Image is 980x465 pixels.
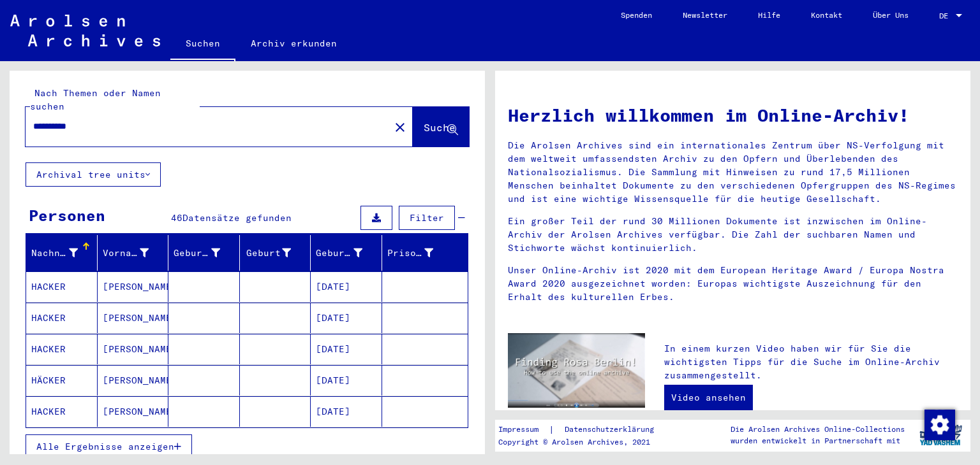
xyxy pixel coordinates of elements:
[498,423,549,436] a: Impressum
[924,410,955,440] img: Zustimmung ändern
[311,334,382,364] mat-cell: [DATE]
[235,28,352,59] a: Archiv erkunden
[508,264,958,304] p: Unser Online-Archiv ist 2020 mit dem European Heritage Award / Europa Nostra Award 2020 ausgezeic...
[316,243,382,263] div: Geburtsdatum
[508,102,958,129] h1: Herzlich willkommen im Online-Archiv!
[98,235,169,271] mat-header-cell: Vorname
[26,303,98,333] mat-cell: HACKER
[410,212,444,224] span: Filter
[387,114,413,139] button: Clear
[311,235,382,271] mat-header-cell: Geburtsdatum
[731,435,905,447] p: wurden entwickelt in Partnerschaft mit
[311,396,382,427] mat-cell: [DATE]
[36,441,174,452] span: Alle Ergebnisse anzeigen
[664,342,958,382] p: In einem kurzen Video haben wir für Sie die wichtigsten Tipps für die Suche im Online-Archiv zusa...
[26,434,192,459] button: Alle Ergebnisse anzeigen
[316,247,362,260] div: Geburtsdatum
[413,107,469,147] button: Suche
[939,11,953,20] span: DE
[26,235,98,271] mat-header-cell: Nachname
[382,235,468,271] mat-header-cell: Prisoner #
[171,212,182,224] span: 46
[311,365,382,396] mat-cell: [DATE]
[245,243,311,263] div: Geburt‏
[508,139,958,206] p: Die Arolsen Archives sind ein internationales Zentrum über NS-Verfolgung mit dem weltweit umfasse...
[174,247,220,260] div: Geburtsname
[98,271,169,302] mat-cell: [PERSON_NAME]
[182,212,292,224] span: Datensätze gefunden
[170,28,235,61] a: Suchen
[311,271,382,302] mat-cell: [DATE]
[245,247,292,260] div: Geburt‏
[98,396,169,427] mat-cell: [PERSON_NAME]
[392,120,408,135] mat-icon: close
[103,247,149,260] div: Vorname
[103,243,168,263] div: Vorname
[508,333,645,408] img: video.jpg
[26,162,161,187] button: Archival tree units
[917,419,965,451] img: yv_logo.png
[311,303,382,333] mat-cell: [DATE]
[98,303,169,333] mat-cell: [PERSON_NAME]
[508,215,958,255] p: Ein großer Teil der rund 30 Millionen Dokumente ist inzwischen im Online-Archiv der Arolsen Archi...
[424,121,456,134] span: Suche
[30,87,161,112] mat-label: Nach Themen oder Namen suchen
[98,334,169,364] mat-cell: [PERSON_NAME]
[664,385,753,410] a: Video ansehen
[98,365,169,396] mat-cell: [PERSON_NAME]
[31,247,78,260] div: Nachname
[10,15,160,46] img: Arolsen_neg.svg
[31,243,97,263] div: Nachname
[26,365,98,396] mat-cell: HÄCKER
[174,243,239,263] div: Geburtsname
[387,247,434,260] div: Prisoner #
[387,243,453,263] div: Prisoner #
[731,424,905,435] p: Die Arolsen Archives Online-Collections
[240,235,311,271] mat-header-cell: Geburt‏
[26,396,98,427] mat-cell: HACKER
[168,235,240,271] mat-header-cell: Geburtsname
[498,423,669,436] div: |
[26,271,98,302] mat-cell: HACKER
[26,334,98,364] mat-cell: HACKER
[498,436,669,448] p: Copyright © Arolsen Archives, 2021
[29,204,105,227] div: Personen
[399,206,455,230] button: Filter
[554,423,669,436] a: Datenschutzerklärung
